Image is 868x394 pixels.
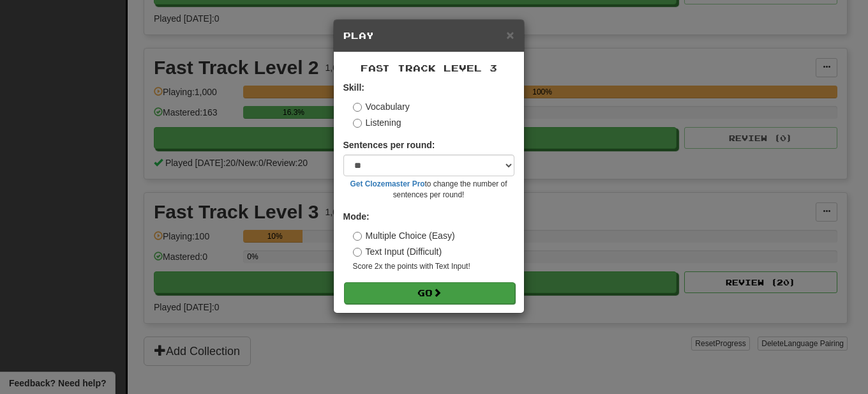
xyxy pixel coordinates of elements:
h5: Play [343,29,514,42]
strong: Mode: [343,211,370,222]
small: to change the number of sentences per round! [343,179,514,201]
label: Multiple Choice (Easy) [353,229,455,242]
input: Text Input (Difficult) [353,248,362,257]
span: Fast Track Level 3 [361,63,497,73]
label: Vocabulary [353,100,410,113]
label: Text Input (Difficult) [353,245,442,258]
strong: Skill: [343,82,364,93]
input: Multiple Choice (Easy) [353,232,362,241]
label: Listening [353,116,401,129]
button: Go [344,282,515,304]
button: Close [506,28,514,42]
input: Listening [353,119,362,128]
input: Vocabulary [353,103,362,112]
a: Get Clozemaster Pro [350,179,425,188]
span: × [506,27,514,42]
small: Score 2x the points with Text Input ! [353,261,514,272]
label: Sentences per round: [343,139,435,151]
